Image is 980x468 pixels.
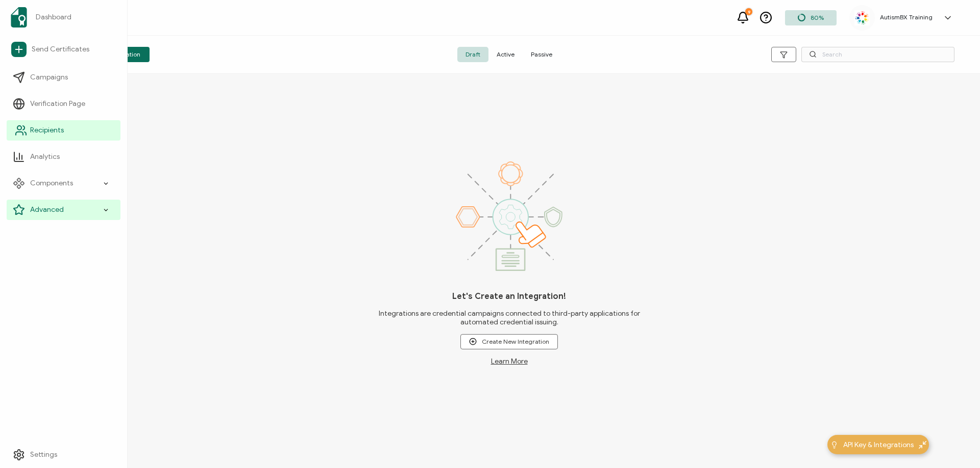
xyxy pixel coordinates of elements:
h1: Let's Create an Integration! [452,291,566,301]
span: API Key & Integrations [843,439,914,450]
span: Send Certificates [32,44,89,54]
input: Search [801,47,954,62]
span: Verification Page [30,99,85,109]
span: Recipients [30,125,64,135]
div: 9 [745,8,752,15]
span: 80% [811,14,824,21]
a: Dashboard [7,3,120,32]
span: Integrations are credential campaigns connected to third-party applications for automated credent... [362,309,656,326]
iframe: Chat Widget [929,419,980,468]
span: Dashboard [36,12,71,22]
a: Settings [7,445,120,465]
span: Draft [457,47,488,62]
span: Advanced [30,205,64,215]
img: 55acd4ea-2246-4d5a-820f-7ee15f166b00.jpg [854,10,870,25]
span: Components [30,178,73,188]
span: Active [488,47,523,62]
img: minimize-icon.svg [919,441,926,449]
a: Campaigns [7,67,120,88]
img: sertifier-logomark-colored.svg [11,7,27,27]
a: Learn More [491,357,528,366]
span: Create New Integration [469,338,549,345]
button: Create New Integration [460,334,558,349]
span: Campaigns [30,72,68,82]
img: integrations.svg [456,161,562,271]
a: Send Certificates [7,38,120,61]
a: Recipients [7,120,120,141]
span: Settings [30,450,57,460]
a: Analytics [7,147,120,167]
h5: AutismBX Training [880,14,933,21]
span: Analytics [30,152,60,162]
a: Verification Page [7,94,120,114]
span: Passive [523,47,560,62]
